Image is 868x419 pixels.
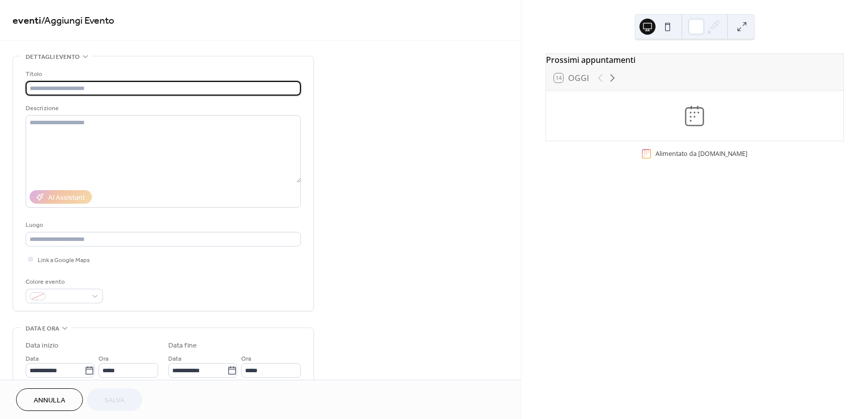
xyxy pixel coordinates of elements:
div: Titolo [26,69,299,79]
span: Ora [98,354,108,364]
div: Colore evento [26,277,101,287]
button: Annulla [16,388,83,411]
span: Annulla [34,395,65,406]
span: Data e ora [26,323,59,334]
span: Link a Google Maps [38,255,90,266]
a: [DOMAIN_NAME] [698,149,747,158]
div: Alimentato da [656,149,747,158]
a: eventi [13,11,41,31]
span: Ora [241,354,251,364]
span: Dettagli evento [26,52,80,62]
div: Descrizione [26,103,299,114]
div: Prossimi appuntamenti [546,54,843,66]
span: Data [26,354,39,364]
span: / Aggiungi Evento [41,11,115,31]
div: Data inizio [26,341,58,351]
div: Luogo [26,220,299,230]
span: Data [168,354,181,364]
div: Data fine [168,341,197,351]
